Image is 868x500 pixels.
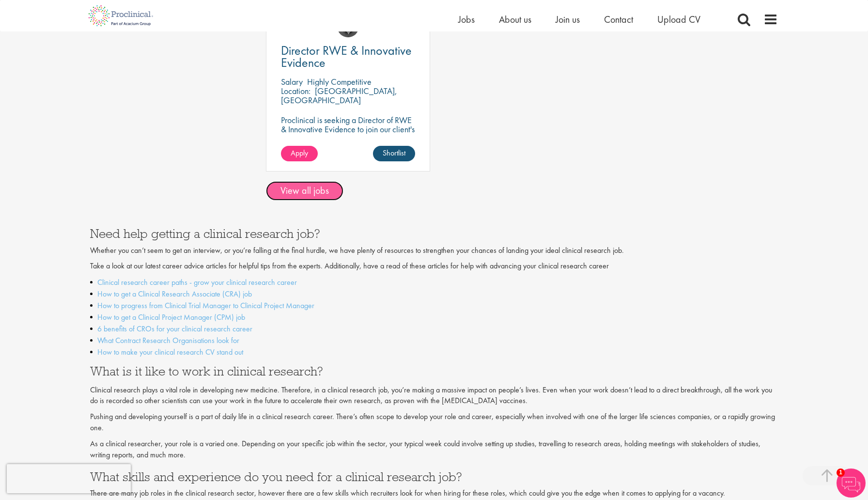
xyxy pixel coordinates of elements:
[604,13,633,26] a: Contact
[90,245,778,256] p: Whether you can’t seem to get an interview, or you’re falling at the final hurdle, we have plenty...
[458,13,475,26] a: Jobs
[90,227,778,240] h3: Need help getting a clinical research job?
[90,363,323,379] span: What is it like to work in clinical research?
[7,464,131,493] iframe: reCAPTCHA
[281,42,412,71] span: Director RWE & Innovative Evidence
[837,469,866,498] img: Chatbot
[97,289,252,299] a: How to get a Clinical Research Associate (CRA) job
[90,385,778,407] p: Clinical research plays a vital role in developing new medicine. Therefore, in a clinical researc...
[556,13,580,26] a: Join us
[97,277,297,287] a: Clinical research career paths - grow your clinical research career
[281,45,415,69] a: Director RWE & Innovative Evidence
[281,85,310,96] span: Location:
[266,181,343,201] a: View all jobs
[281,85,397,106] p: [GEOGRAPHIC_DATA], [GEOGRAPHIC_DATA]
[307,76,372,87] p: Highly Competitive
[90,411,778,434] p: Pushing and developing yourself is a part of daily life in a clinical research career. There’s of...
[373,146,415,161] a: Shortlist
[97,347,243,357] a: How to make your clinical research CV stand out
[281,115,415,143] p: Proclinical is seeking a Director of RWE & Innovative Evidence to join our client's team in [GEOG...
[97,312,245,322] a: How to get a Clinical Project Manager (CPM) job
[90,488,778,499] p: There are many job roles in the clinical research sector, however there are a few skills which re...
[97,300,314,311] a: How to progress from Clinical Trial Manager to Clinical Project Manager
[499,13,531,26] a: About us
[97,324,252,334] a: 6 benefits of CROs for your clinical research career
[90,438,778,461] p: As a clinical researcher, your role is a varied one. Depending on your specific job within the se...
[90,470,778,483] h3: What skills and experience do you need for a clinical research job?
[281,146,318,161] a: Apply
[90,261,778,272] p: Take a look at our latest career advice articles for helpful tips from the experts. Additionally,...
[97,335,239,345] a: What Contract Research Organisations look for
[837,469,845,477] span: 1
[657,13,700,26] a: Upload CV
[281,76,303,87] span: Salary
[291,148,308,158] span: Apply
